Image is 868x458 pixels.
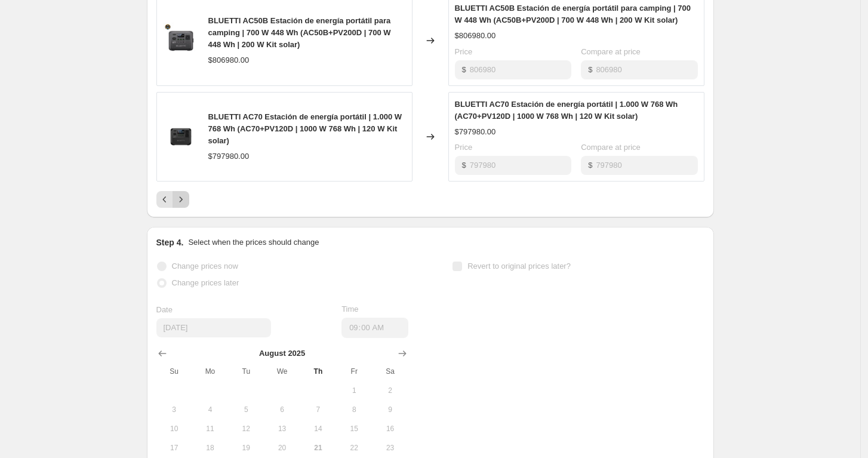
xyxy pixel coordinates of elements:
[192,419,228,438] button: Monday August 11 2025
[394,345,411,362] button: Show next month, September 2025
[233,405,259,414] span: 5
[372,419,408,438] button: Saturday August 16 2025
[156,400,192,419] button: Sunday August 3 2025
[228,438,264,457] button: Tuesday August 19 2025
[264,362,300,381] th: Wednesday
[455,100,678,121] span: BLUETTI AC70 Estación de energía portátil | 1.000 W 768 Wh (AC70+PV120D | 1000 W 768 Wh | 120 W K...
[377,386,403,395] span: 2
[264,438,300,457] button: Wednesday August 20 2025
[156,305,173,314] span: Date
[341,367,367,376] span: Fr
[192,362,228,381] th: Monday
[161,405,187,414] span: 3
[161,443,187,453] span: 17
[156,236,184,248] h2: Step 4.
[228,400,264,419] button: Tuesday August 5 2025
[300,419,336,438] button: Thursday August 14 2025
[305,424,331,434] span: 14
[336,419,372,438] button: Friday August 15 2025
[156,438,192,457] button: Sunday August 17 2025
[588,161,592,170] span: $
[455,47,473,56] span: Price
[208,16,391,49] span: BLUETTI AC50B Estación de energía portátil para camping | 700 W 448 Wh (AC50B+PV200D | 700 W 448 ...
[377,424,403,434] span: 16
[372,362,408,381] th: Saturday
[154,345,171,362] button: Show previous month, July 2025
[377,443,403,453] span: 23
[192,438,228,457] button: Monday August 18 2025
[197,424,223,434] span: 11
[341,443,367,453] span: 22
[264,400,300,419] button: Wednesday August 6 2025
[462,65,466,74] span: $
[372,400,408,419] button: Saturday August 9 2025
[300,438,336,457] button: Today Thursday August 21 2025
[208,150,250,162] div: $797980.00
[269,367,295,376] span: We
[156,419,192,438] button: Sunday August 10 2025
[233,424,259,434] span: 12
[341,424,367,434] span: 15
[305,367,331,376] span: Th
[163,119,199,155] img: 1_1a2b92d5-c9da-4f18-ac06-56acb81be806_80x.png
[455,30,496,42] div: $806980.00
[172,278,239,287] span: Change prices later
[156,191,173,208] button: Previous
[192,400,228,419] button: Monday August 4 2025
[173,191,189,208] button: Next
[336,438,372,457] button: Friday August 22 2025
[588,65,592,74] span: $
[264,419,300,438] button: Wednesday August 13 2025
[455,126,496,138] div: $797980.00
[341,405,367,414] span: 8
[341,386,367,395] span: 1
[336,400,372,419] button: Friday August 8 2025
[163,23,199,59] img: 20240816_AC50B_2000x2000_1x_5f106d27-9548-4a5f-9760-4c2d8c3b9543_80x.jpg
[341,318,408,338] input: 12:00
[269,443,295,453] span: 20
[161,367,187,376] span: Su
[467,262,571,271] span: Revert to original prices later?
[455,143,473,152] span: Price
[228,362,264,381] th: Tuesday
[156,318,271,337] input: 8/21/2025
[455,4,691,24] span: BLUETTI AC50B Estación de energía portátil para camping | 700 W 448 Wh (AC50B+PV200D | 700 W 448 ...
[581,143,641,152] span: Compare at price
[341,305,358,313] span: Time
[336,381,372,400] button: Friday August 1 2025
[208,54,250,66] div: $806980.00
[377,367,403,376] span: Sa
[197,367,223,376] span: Mo
[336,362,372,381] th: Friday
[197,443,223,453] span: 18
[233,443,259,453] span: 19
[305,405,331,414] span: 7
[377,405,403,414] span: 9
[156,362,192,381] th: Sunday
[161,424,187,434] span: 10
[462,161,466,170] span: $
[228,419,264,438] button: Tuesday August 12 2025
[269,405,295,414] span: 6
[372,438,408,457] button: Saturday August 23 2025
[581,47,641,56] span: Compare at price
[372,381,408,400] button: Saturday August 2 2025
[156,191,189,208] nav: Pagination
[233,367,259,376] span: Tu
[269,424,295,434] span: 13
[197,405,223,414] span: 4
[172,262,238,271] span: Change prices now
[305,443,331,453] span: 21
[300,362,336,381] th: Thursday
[300,400,336,419] button: Thursday August 7 2025
[188,236,319,248] p: Select when the prices should change
[208,112,402,145] span: BLUETTI AC70 Estación de energía portátil | 1.000 W 768 Wh (AC70+PV120D | 1000 W 768 Wh | 120 W K...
